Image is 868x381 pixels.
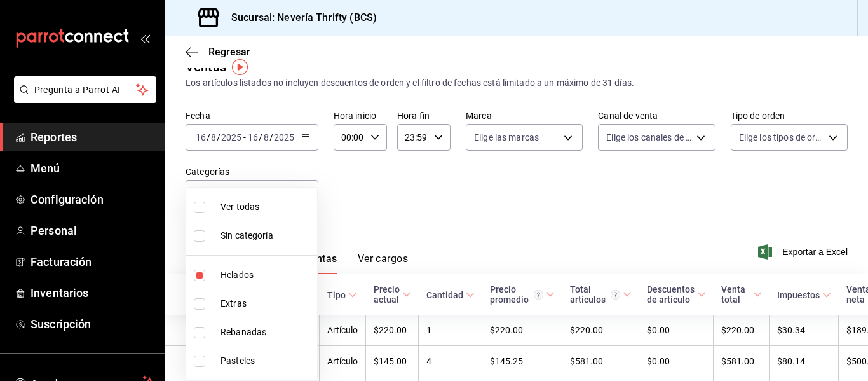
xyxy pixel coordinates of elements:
span: Pasteles [220,354,312,368]
span: Helados [220,268,312,282]
span: Ver todas [220,200,312,214]
span: Rebanadas [220,326,312,339]
span: Sin categoría [220,229,312,242]
span: Extras [220,297,312,310]
img: Tooltip marker [232,59,248,75]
